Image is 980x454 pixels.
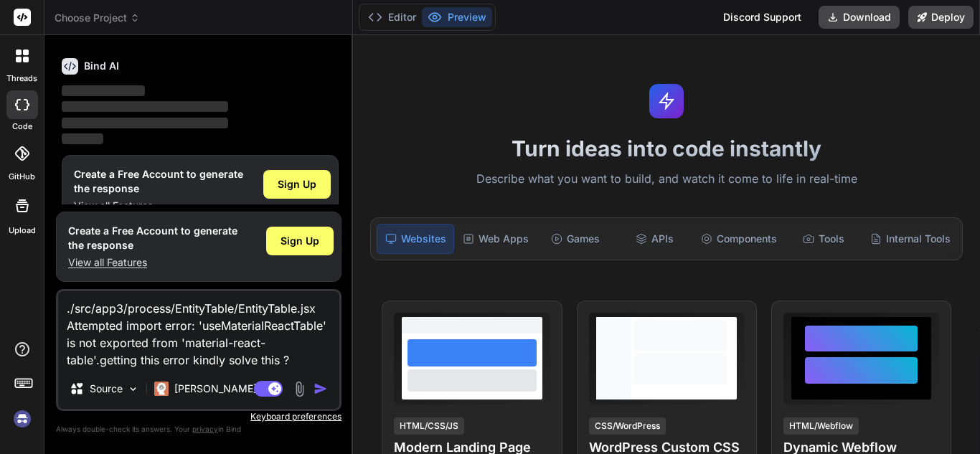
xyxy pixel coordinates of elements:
[6,72,37,85] label: threads
[589,417,666,435] div: CSS/WordPress
[9,171,35,183] label: GitHub
[154,382,169,396] img: Claude 4 Sonnet
[74,199,243,213] p: View all Features
[74,167,243,196] h1: Create a Free Account to generate the response
[127,383,139,395] img: Pick Models
[68,255,237,270] p: View all Features
[819,6,900,29] button: Download
[56,422,341,436] p: Always double-check its answers. Your in Bind
[12,120,32,133] label: code
[55,11,140,25] span: Choose Project
[394,417,464,435] div: HTML/CSS/JS
[908,6,974,29] button: Deploy
[9,224,36,237] label: Upload
[62,101,228,112] span: ‌
[278,177,316,191] span: Sign Up
[695,224,783,254] div: Components
[362,136,971,161] h1: Turn ideas into code instantly
[786,224,862,254] div: Tools
[10,407,34,431] img: signin
[715,6,810,29] div: Discord Support
[616,224,692,254] div: APIs
[90,382,123,396] p: Source
[192,425,218,433] span: privacy
[864,224,956,254] div: Internal Tools
[537,224,613,254] div: Games
[84,59,119,73] h6: Bind AI
[62,118,228,128] span: ‌
[62,133,103,144] span: ‌
[62,85,145,96] span: ‌
[457,224,534,254] div: Web Apps
[377,224,454,254] div: Websites
[68,224,237,252] h1: Create a Free Account to generate the response
[422,7,492,27] button: Preview
[783,417,859,435] div: HTML/Webflow
[281,234,319,248] span: Sign Up
[58,291,339,369] textarea: ./src/app3/process/EntityTable/EntityTable.jsx Attempted import error: 'useMaterialReactTable' is...
[362,7,422,27] button: Editor
[174,382,281,396] p: [PERSON_NAME] 4 S..
[56,411,341,422] p: Keyboard preferences
[291,381,308,397] img: attachment
[362,170,971,189] p: Describe what you want to build, and watch it come to life in real-time
[314,382,328,396] img: icon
